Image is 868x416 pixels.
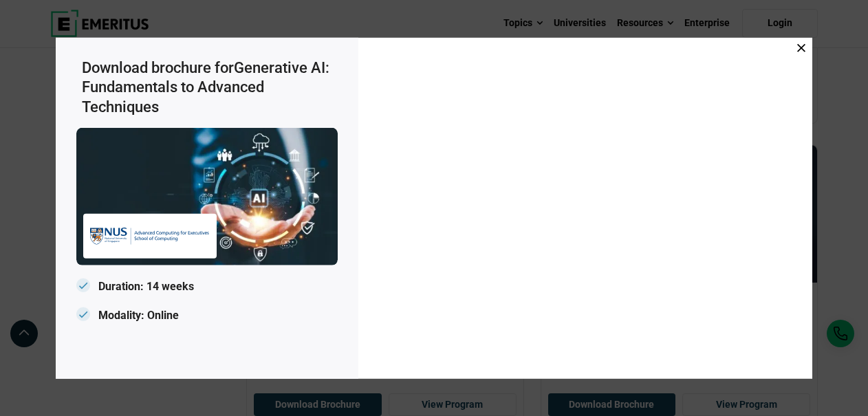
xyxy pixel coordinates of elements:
span: Generative AI: Fundamentals to Advanced Techniques [82,58,329,115]
iframe: Download Brochure [365,44,805,367]
img: Emeritus [90,221,210,252]
img: Emeritus [76,128,338,265]
p: Modality: Online [76,305,338,326]
p: Duration: 14 weeks [76,276,338,298]
h3: Download brochure for [82,58,338,117]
